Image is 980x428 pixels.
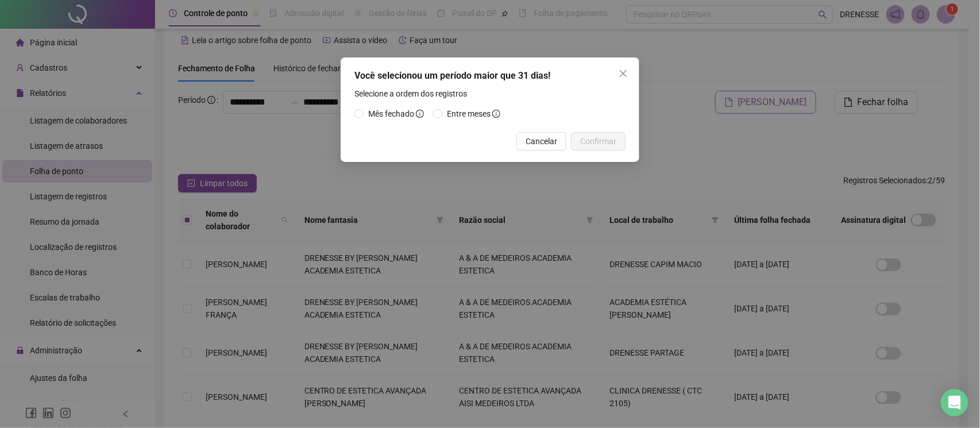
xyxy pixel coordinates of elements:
[416,110,424,118] span: info-circle
[571,132,626,151] button: Confirmar
[354,87,474,100] label: Selecione a ordem dos registros
[492,110,500,118] span: info-circle
[447,109,491,118] span: Entre meses
[619,69,628,78] span: close
[368,109,414,118] span: Mês fechado
[516,132,566,151] button: Cancelar
[526,135,557,148] span: Cancelar
[614,64,632,83] button: Close
[354,69,626,83] div: Você selecionou um período maior que 31 dias!
[941,389,969,417] div: Open Intercom Messenger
